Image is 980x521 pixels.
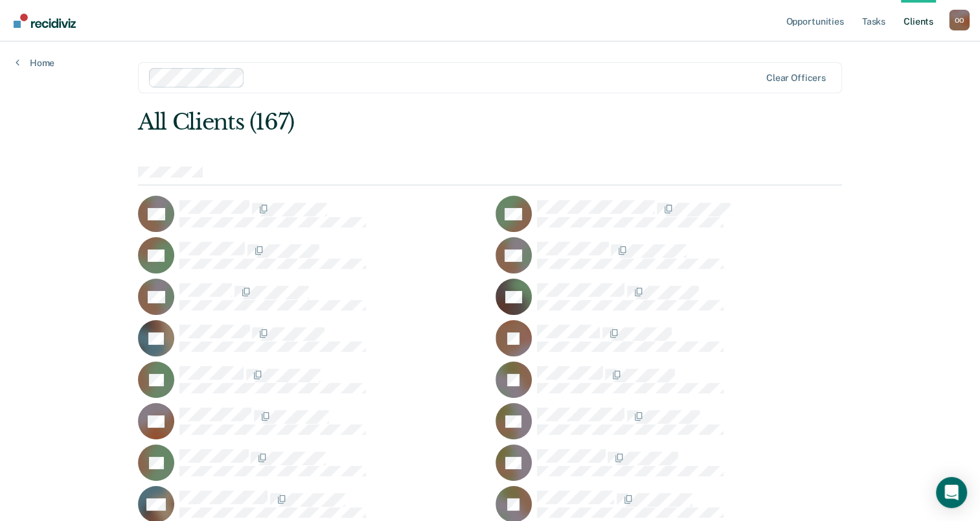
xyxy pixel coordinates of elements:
[14,14,76,28] img: Recidiviz
[936,477,967,508] div: Open Intercom Messenger
[949,10,970,30] button: Profile dropdown button
[16,57,54,69] a: Home
[766,73,826,84] div: Clear officers
[949,10,970,30] div: O O
[138,109,701,135] div: All Clients (167)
